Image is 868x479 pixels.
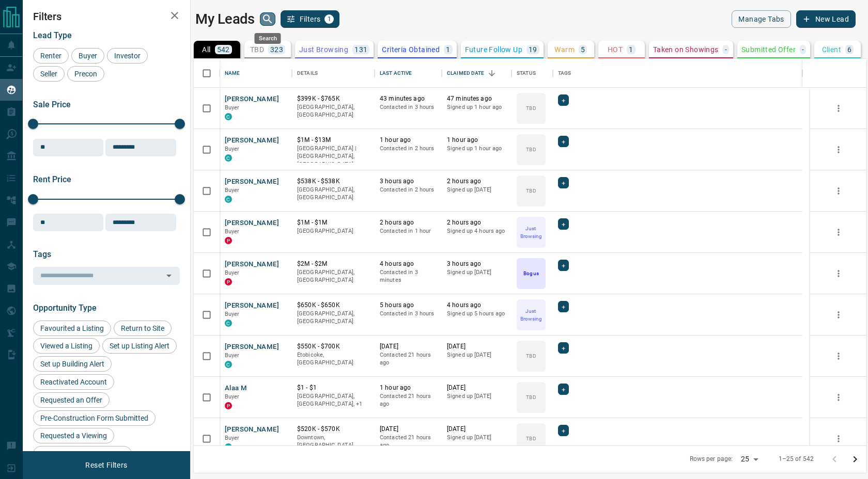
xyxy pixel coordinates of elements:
[380,136,437,145] p: 1 hour ago
[845,449,865,470] button: Go to next page
[562,178,565,188] span: +
[380,434,437,450] p: Contacted 21 hours ago
[354,46,367,53] p: 131
[225,113,232,120] div: condos.ca
[111,52,144,60] span: Investor
[447,260,506,268] p: 3 hours ago
[71,70,101,78] span: Precon
[297,268,369,284] p: [GEOGRAPHIC_DATA], [GEOGRAPHIC_DATA]
[37,414,152,422] span: Pre-Construction Form Submitted
[831,266,846,281] button: more
[523,269,538,277] p: Bogus
[847,46,851,53] p: 6
[297,177,369,186] p: $538K - $538K
[741,46,796,53] p: Submitted Offer
[37,360,108,368] span: Set up Building Alert
[380,218,437,227] p: 2 hours ago
[447,177,506,186] p: 2 hours ago
[380,59,412,88] div: Last Active
[37,396,106,404] span: Requested an Offer
[558,59,571,88] div: Tags
[162,268,176,283] button: Open
[33,428,114,443] div: Requested a Viewing
[465,46,522,53] p: Future Follow Up
[447,425,506,434] p: [DATE]
[225,361,232,368] div: condos.ca
[260,12,275,26] button: search button
[225,393,240,400] span: Buyer
[518,307,545,323] p: Just Browsing
[779,455,814,464] p: 1–25 of 542
[297,94,369,103] p: $399K - $765K
[380,342,437,351] p: [DATE]
[297,59,318,88] div: Details
[562,384,565,394] span: +
[297,310,369,326] p: [GEOGRAPHIC_DATA], [GEOGRAPHIC_DATA]
[558,425,569,436] div: +
[725,46,727,53] p: -
[447,268,506,277] p: Signed up [DATE]
[653,46,719,53] p: Taken on Showings
[558,218,569,230] div: +
[558,342,569,354] div: +
[297,145,369,169] p: [GEOGRAPHIC_DATA] | [GEOGRAPHIC_DATA], [GEOGRAPHIC_DATA]
[33,446,132,461] div: Contact an Agent Request
[485,66,499,81] button: Sort
[581,46,585,53] p: 5
[558,384,569,395] div: +
[297,186,369,202] p: [GEOGRAPHIC_DATA], [GEOGRAPHIC_DATA]
[33,30,72,40] span: Lead Type
[796,10,856,28] button: New Lead
[447,218,506,227] p: 2 hours ago
[225,260,279,269] button: [PERSON_NAME]
[526,104,536,112] p: TBD
[67,66,104,82] div: Precon
[732,10,791,28] button: Manage Tabs
[562,301,565,312] span: +
[442,59,512,88] div: Claimed Date
[225,177,279,187] button: [PERSON_NAME]
[558,94,569,106] div: +
[225,146,240,152] span: Buyer
[225,136,279,146] button: [PERSON_NAME]
[518,225,545,240] p: Just Browsing
[526,187,536,195] p: TBD
[380,145,437,153] p: Contacted in 2 hours
[447,227,506,235] p: Signed up 4 hours ago
[831,101,846,116] button: more
[526,352,536,360] p: TBD
[553,59,802,88] div: Tags
[690,455,733,464] p: Rows per page:
[562,95,565,105] span: +
[380,186,437,194] p: Contacted in 2 hours
[225,435,240,441] span: Buyer
[297,342,369,351] p: $550K - $700K
[297,103,369,119] p: [GEOGRAPHIC_DATA], [GEOGRAPHIC_DATA]
[225,301,279,311] button: [PERSON_NAME]
[33,392,110,408] div: Requested an Offer
[33,100,71,109] span: Sale Price
[225,402,232,409] div: property.ca
[37,52,65,60] span: Renter
[225,104,240,111] span: Buyer
[225,187,240,194] span: Buyer
[195,11,255,27] h1: My Leads
[831,142,846,157] button: more
[33,410,156,426] div: Pre-Construction Form Submitted
[225,59,240,88] div: Name
[225,311,240,317] span: Buyer
[117,324,168,332] span: Return to Site
[33,66,65,82] div: Seller
[562,219,565,229] span: +
[225,384,247,393] button: Alaa M
[37,432,111,440] span: Requested a Viewing
[380,384,437,392] p: 1 hour ago
[270,46,283,53] p: 323
[33,10,180,23] h2: Filters
[382,46,440,53] p: Criteria Obtained
[529,46,537,53] p: 19
[220,59,292,88] div: Name
[558,301,569,312] div: +
[297,136,369,145] p: $1M - $13M
[37,70,61,78] span: Seller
